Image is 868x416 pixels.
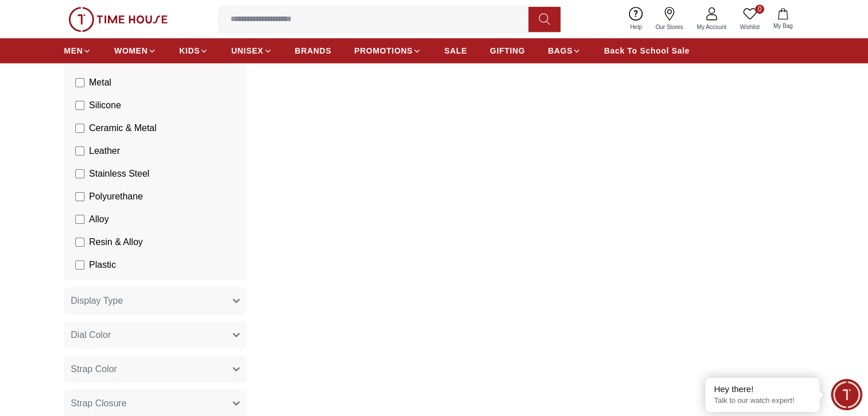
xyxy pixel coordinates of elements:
[75,78,84,87] input: Metal
[64,45,83,56] span: MEN
[75,169,84,178] input: Stainless Steel
[295,40,332,61] a: BRANDS
[755,5,764,14] span: 0
[89,235,143,249] span: Resin & Alloy
[89,144,120,158] span: Leather
[649,5,690,34] a: Our Stores
[231,40,272,61] a: UNISEX
[604,40,689,61] a: Back To School Sale
[89,76,111,89] span: Metal
[71,397,127,410] span: Strap Closure
[736,23,764,31] span: Wishlist
[604,45,689,56] span: Back To School Sale
[831,379,862,410] div: Chat Widget
[766,6,800,32] button: My Bag
[71,294,123,308] span: Display Type
[354,40,422,61] a: PROMOTIONS
[68,7,168,32] img: ...
[75,124,84,133] input: Ceramic & Metal
[714,396,811,406] p: Talk to our watch expert!
[548,40,581,61] a: BAGS
[64,40,91,61] a: MEN
[692,23,731,31] span: My Account
[490,45,525,56] span: GIFTING
[714,384,811,395] div: Hey there!
[71,328,111,342] span: Dial Color
[89,213,109,226] span: Alloy
[444,40,467,61] a: SALE
[114,40,156,61] a: WOMEN
[75,238,84,247] input: Resin & Alloy
[64,356,247,383] button: Strap Color
[75,260,84,270] input: Plastic
[89,167,150,181] span: Stainless Steel
[75,101,84,110] input: Silicone
[769,22,797,30] span: My Bag
[71,362,117,376] span: Strap Color
[89,258,116,272] span: Plastic
[179,45,200,56] span: KIDS
[75,192,84,201] input: Polyurethane
[231,45,263,56] span: UNISEX
[179,40,208,61] a: KIDS
[444,45,467,56] span: SALE
[89,121,156,135] span: Ceramic & Metal
[89,190,143,203] span: Polyurethane
[354,45,413,56] span: PROMOTIONS
[75,146,84,156] input: Leather
[548,45,572,56] span: BAGS
[64,321,247,349] button: Dial Color
[295,45,332,56] span: BRANDS
[75,215,84,224] input: Alloy
[623,5,649,34] a: Help
[64,287,247,315] button: Display Type
[733,5,766,34] a: 0Wishlist
[490,40,525,61] a: GIFTING
[89,99,121,112] span: Silicone
[625,23,647,31] span: Help
[651,23,688,31] span: Our Stores
[114,45,148,56] span: WOMEN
